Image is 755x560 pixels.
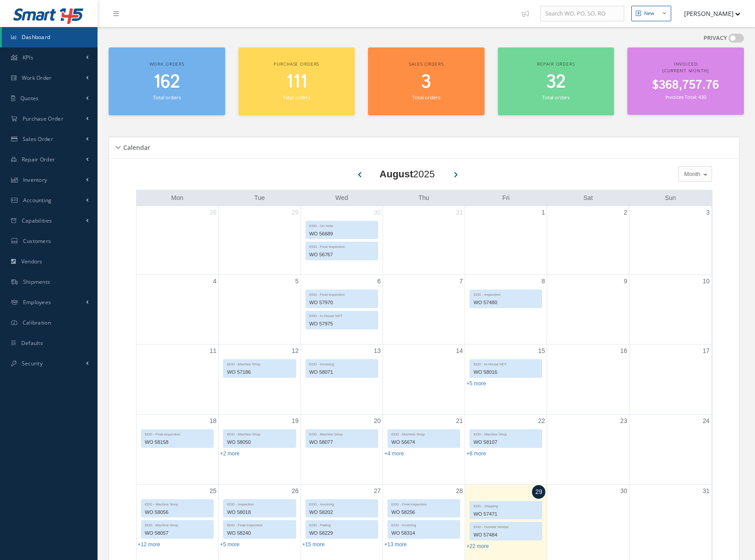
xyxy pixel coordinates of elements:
span: Inventory [23,176,47,184]
div: WO 58158 [141,437,214,447]
a: July 30, 2025 [372,206,383,219]
td: August 5, 2025 [219,274,301,345]
a: August 31, 2025 [701,485,712,497]
div: EDD - In-House NDT [470,360,542,367]
a: August 18, 2025 [208,415,219,427]
a: August 28, 2025 [454,485,465,497]
span: Security [22,360,43,367]
a: August 8, 2025 [540,275,547,288]
a: August 22, 2025 [536,415,547,427]
a: August 14, 2025 [454,345,465,357]
td: August 20, 2025 [301,414,383,484]
a: August 24, 2025 [701,415,712,427]
a: Show 2 more events [220,450,239,457]
span: 111 [286,70,307,95]
a: July 31, 2025 [454,206,465,219]
div: WO 57480 [470,298,542,308]
div: 2025 [379,167,435,181]
a: August 4, 2025 [211,275,218,288]
a: August 10, 2025 [701,275,712,288]
td: August 16, 2025 [547,345,629,415]
a: July 29, 2025 [290,206,301,219]
td: August 11, 2025 [137,345,219,415]
a: August 26, 2025 [290,485,301,497]
span: Repair Order [22,156,55,163]
span: Capabilities [22,217,52,224]
div: WO 57975 [306,319,378,329]
span: 3 [421,70,431,95]
div: WO 58056 [141,507,214,517]
div: WO 58229 [306,528,378,538]
a: August 29, 2025 [532,485,545,499]
span: Invoiced [674,61,698,67]
a: Dashboard [2,27,98,47]
span: Work orders [149,61,184,67]
td: August 24, 2025 [629,414,711,484]
a: Show 8 more events [466,450,486,457]
div: WO 58018 [223,507,295,517]
a: Show 4 more events [384,450,404,457]
a: Monday [169,192,185,204]
span: Shipments [23,278,51,286]
a: Invoiced (Current Month) $368,757.76 Invoices Total: 430 [627,47,744,115]
td: August 6, 2025 [301,274,383,345]
div: WO 57484 [470,530,542,540]
span: Employees [23,298,51,306]
a: Saturday [582,192,595,204]
a: August 1, 2025 [540,206,547,219]
button: [PERSON_NAME] [676,5,740,22]
a: Show 15 more events [302,541,325,548]
div: EDD - Inspection [223,500,295,507]
div: WO 56767 [306,250,378,260]
div: WO 57186 [223,367,295,377]
button: New [631,6,671,21]
a: Repair orders 32 Total orders [498,47,614,115]
div: EDD - Final Inspection [388,500,460,507]
span: $368,757.76 [652,77,719,94]
small: Total orders [283,94,310,101]
input: Search WO, PO, SO, RO [540,6,624,22]
a: August 23, 2025 [618,415,629,427]
div: EDD - Plating [306,521,378,528]
td: July 31, 2025 [383,206,465,275]
a: Show 5 more events [220,541,239,548]
a: August 2, 2025 [622,206,629,219]
td: August 10, 2025 [629,274,711,345]
a: August 21, 2025 [454,415,465,427]
div: WO 58256 [388,507,460,517]
td: July 29, 2025 [219,206,301,275]
td: August 15, 2025 [465,345,547,415]
div: WO 58202 [306,507,378,517]
div: EDD - Machine Shop [141,500,214,507]
div: WO 58107 [470,437,542,447]
td: August 7, 2025 [383,274,465,345]
div: WO 56689 [306,229,378,239]
td: August 8, 2025 [465,274,547,345]
div: EDD - Machine Shop [388,430,460,437]
span: Defaults [21,339,43,347]
a: August 13, 2025 [372,345,383,357]
a: August 25, 2025 [208,485,219,497]
div: EDD - In-House NDT [306,311,378,319]
div: WO 57471 [470,509,542,519]
td: August 4, 2025 [137,274,219,345]
span: Work Order [22,74,52,82]
td: August 21, 2025 [383,414,465,484]
span: Calibration [23,319,51,326]
div: WO 58016 [470,367,542,377]
span: Sales Order [23,135,53,143]
div: EDD - Invoicing [306,500,378,507]
td: August 1, 2025 [465,206,547,275]
div: EDD - Outside Vendor [470,522,542,530]
div: EDD - On Hold [306,221,378,229]
small: Total orders [542,94,570,101]
td: August 18, 2025 [137,414,219,484]
a: Thursday [417,192,431,204]
div: WO 58240 [223,528,295,538]
a: Sunday [663,192,678,204]
span: Purchase orders [274,61,319,67]
a: Purchase orders 111 Total orders [239,47,355,115]
span: Dashboard [22,33,51,41]
span: (Current Month) [662,67,709,74]
span: Customers [23,237,51,245]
